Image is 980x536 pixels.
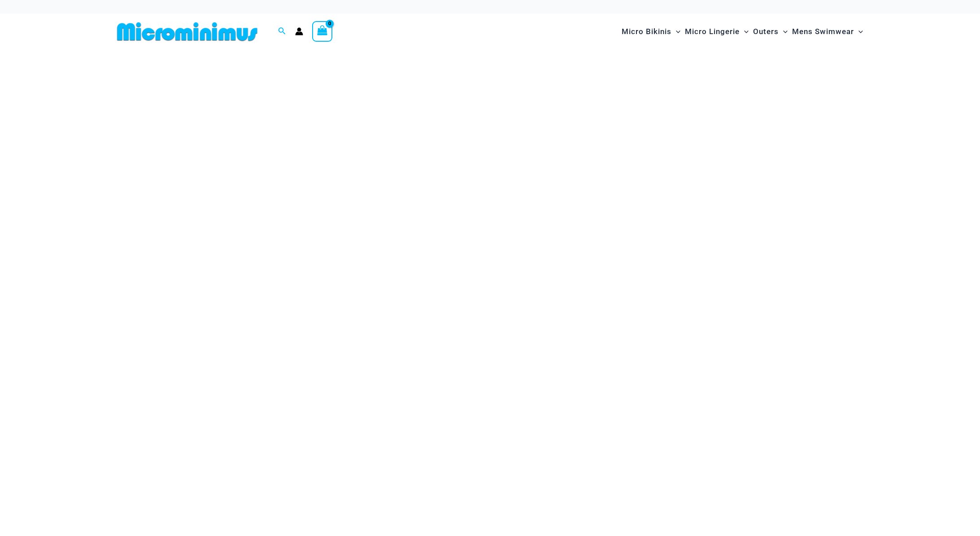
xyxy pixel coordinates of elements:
[619,18,683,45] a: Micro BikinisMenu ToggleMenu Toggle
[113,22,261,42] img: MM SHOP LOGO FLAT
[779,20,788,43] span: Menu Toggle
[740,20,749,43] span: Menu Toggle
[295,27,303,35] a: Account icon link
[671,20,680,43] span: Menu Toggle
[792,20,854,43] span: Mens Swimwear
[751,18,790,45] a: OutersMenu ToggleMenu Toggle
[312,21,333,42] a: View Shopping Cart, empty
[618,17,867,47] nav: Site Navigation
[685,20,740,43] span: Micro Lingerie
[683,18,751,45] a: Micro LingerieMenu ToggleMenu Toggle
[753,20,779,43] span: Outers
[790,18,865,45] a: Mens SwimwearMenu ToggleMenu Toggle
[278,26,286,37] a: Search icon link
[622,20,671,43] span: Micro Bikinis
[854,20,863,43] span: Menu Toggle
